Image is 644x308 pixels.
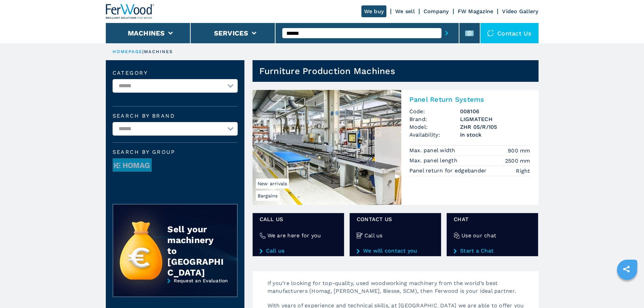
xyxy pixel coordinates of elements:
[454,215,531,223] span: Chat
[253,90,539,205] a: Panel Return Systems LIGMATECH ZHR 05/R/105BargainsNew arrivalsPanel Return SystemsCode:008106Bra...
[460,115,530,123] h3: LIGMATECH
[395,8,415,15] a: We sell
[167,224,223,278] div: Sell your machinery to [GEOGRAPHIC_DATA]
[409,108,460,115] span: Code:
[261,279,539,302] p: If you’re looking for top-quality, used woodworking machinery from the world’s best manufacturers...
[409,131,460,139] span: Availability:
[256,191,280,201] span: Bargains
[442,25,452,41] button: submit-button
[142,49,144,54] span: |
[409,123,460,131] span: Model:
[361,5,387,17] a: We buy
[113,49,143,54] a: HOMEPAGE
[502,8,538,15] a: Video Gallery
[128,29,165,37] button: Machines
[461,232,496,239] h4: Use our chat
[260,215,337,223] span: Call us
[260,233,266,239] img: We are here for you
[424,8,449,15] a: Company
[214,29,248,37] button: Services
[113,113,238,119] label: Search by brand
[409,147,457,154] p: Max. panel width
[409,157,459,164] p: Max. panel length
[113,159,151,172] img: image
[267,232,321,239] h4: We are here for you
[618,261,635,278] a: sharethis
[454,248,531,254] a: Start a Chat
[409,115,460,123] span: Brand:
[256,179,289,189] span: New arrivals
[364,232,383,239] h4: Call us
[106,4,154,19] img: Ferwood
[460,123,530,131] h3: ZHR 05/R/105
[113,149,238,155] span: Search by group
[505,157,530,165] em: 2500 mm
[508,147,530,155] em: 900 mm
[409,167,488,174] p: Panel return for edgebander
[357,215,434,223] span: CONTACT US
[460,131,530,139] span: in stock
[615,278,639,303] iframe: Chat
[260,248,337,254] a: Call us
[357,233,363,239] img: Call us
[357,248,434,254] a: We will contact you
[253,90,401,205] img: Panel Return Systems LIGMATECH ZHR 05/R/105
[454,233,460,239] img: Use our chat
[259,66,395,76] h1: Furniture Production Machines
[458,8,494,15] a: FW Magazine
[460,108,530,115] h3: 008106
[113,278,238,302] a: Request an Evaluation
[113,70,238,76] label: Category
[144,49,173,55] p: machines
[516,167,530,175] em: Right
[487,30,494,37] img: Contact us
[480,23,539,43] div: Contact us
[409,95,530,103] h2: Panel Return Systems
